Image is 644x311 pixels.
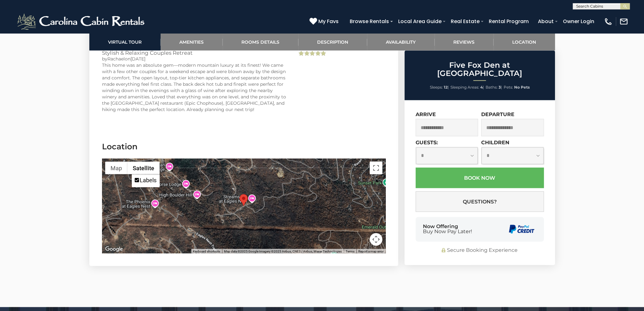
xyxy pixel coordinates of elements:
span: Sleeps: [430,85,443,90]
h3: Location [102,141,386,152]
span: Map data ©2025 Google Imagery ©2025 Airbus, CNES / Airbus, Maxar Technologies [224,250,342,253]
span: Sleeping Areas: [450,85,479,90]
div: by on [102,56,288,62]
img: Google [104,245,124,253]
a: Location [494,33,555,51]
button: Show satellite imagery [127,162,160,174]
h3: Stylish & Relaxing Couples Retreat [102,50,288,56]
a: Open this area in Google Maps (opens a new window) [104,245,124,253]
label: Arrive [416,111,436,117]
label: Guests: [416,140,438,146]
div: Five Fox Den at Eagles Nest [239,194,248,206]
a: Real Estate [448,16,483,27]
button: Toggle fullscreen view [370,162,382,174]
a: Browse Rentals [347,16,392,27]
label: Departure [481,111,514,117]
button: Book Now [416,168,544,188]
button: Show street map [105,162,127,174]
span: Baths: [486,85,498,90]
img: White-1-2.png [16,12,147,31]
div: This home was an absolute gem—modern mountain luxury at its finest! We came with a few other coup... [102,62,288,113]
div: Secure Booking Experience [416,247,544,254]
a: Availability [367,33,435,51]
button: Map camera controls [370,233,382,246]
h2: Five Fox Den at [GEOGRAPHIC_DATA] [406,61,553,78]
strong: 4 [480,85,483,90]
strong: No Pets [514,85,530,90]
img: phone-regular-white.png [604,17,613,26]
span: My Favs [318,17,339,25]
span: Buy Now Pay Later! [423,229,472,234]
button: Keyboard shortcuts [193,249,220,254]
a: Description [298,33,367,51]
label: Children [481,140,509,146]
a: Terms (opens in new tab) [346,250,354,253]
strong: 3 [499,85,501,90]
a: Owner Login [560,16,597,27]
a: Rental Program [486,16,532,27]
a: Rooms Details [223,33,298,51]
span: [DATE] [131,56,145,62]
ul: Show satellite imagery [132,174,160,187]
span: Pets: [504,85,513,90]
button: Questions? [416,191,544,212]
div: Now Offering [423,224,472,234]
a: About [535,16,557,27]
a: Amenities [161,33,223,51]
a: Report a map error [358,250,384,253]
span: Rachael [107,56,125,62]
img: mail-regular-white.png [619,17,628,26]
a: My Favs [309,17,340,26]
li: | [450,83,484,91]
strong: 12 [444,85,448,90]
a: Reviews [435,33,494,51]
label: Labels [140,177,156,183]
li: | [430,83,449,91]
li: | [486,83,502,91]
a: Virtual Tour [89,33,161,51]
a: Local Area Guide [395,16,445,27]
li: Labels [132,175,159,187]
